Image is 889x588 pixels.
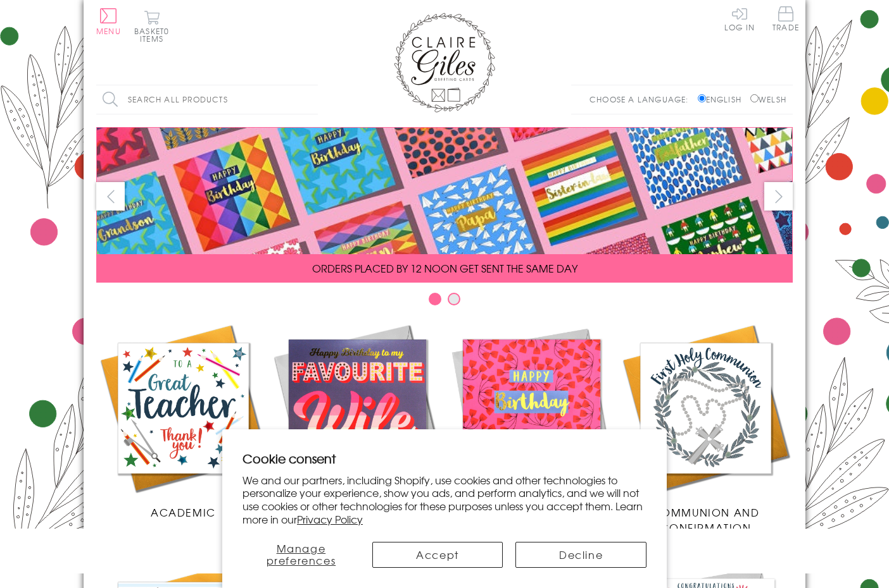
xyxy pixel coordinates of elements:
span: Trade [772,6,799,31]
button: next [764,182,793,211]
label: English [698,94,748,105]
a: Academic [96,321,270,520]
span: Communion and Confirmation [652,505,760,535]
button: Carousel Page 2 [448,293,460,305]
a: Privacy Policy [297,511,363,527]
a: Log In [724,6,755,31]
h2: Cookie consent [243,450,646,467]
button: Accept [372,542,503,568]
input: Search all products [96,85,318,114]
label: Welsh [750,94,786,105]
span: 0 items [140,25,169,44]
input: Search [305,85,318,114]
p: We and our partners, including Shopify, use cookies and other technologies to personalize your ex... [243,474,646,526]
a: Trade [772,6,799,34]
input: Welsh [750,94,759,102]
a: New Releases [270,321,445,520]
button: Basket0 items [134,10,169,42]
a: Birthdays [445,321,619,520]
button: Decline [515,542,646,568]
button: Manage preferences [243,542,360,568]
button: Carousel Page 1 (Current Slide) [429,293,441,305]
span: Menu [96,25,121,37]
button: Menu [96,8,121,35]
a: Communion and Confirmation [619,321,793,535]
span: Manage preferences [267,541,336,568]
input: English [698,94,706,102]
span: Academic [151,505,216,520]
span: ORDERS PLACED BY 12 NOON GET SENT THE SAME DAY [312,260,577,276]
div: Carousel Pagination [96,292,793,312]
p: Choose a language: [590,94,695,105]
button: prev [96,182,125,211]
img: Claire Giles Greetings Cards [394,13,495,113]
